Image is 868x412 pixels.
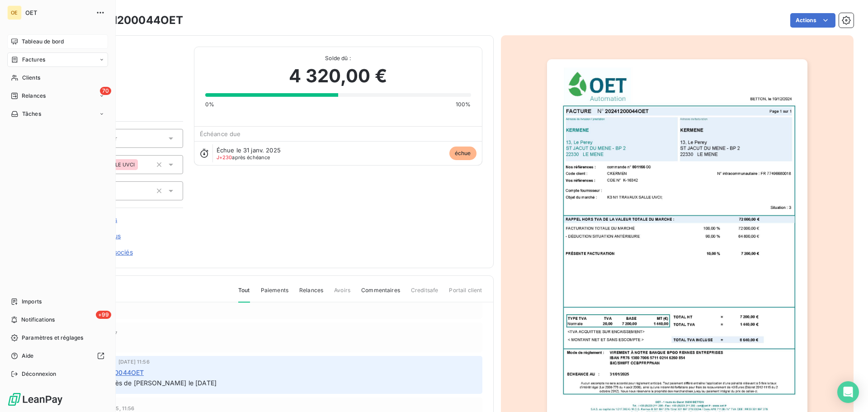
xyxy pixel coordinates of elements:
span: Factures [22,56,45,64]
span: CKERMEN [71,57,183,65]
span: échue [449,147,476,160]
a: Aide [7,349,108,363]
span: Relances [22,92,46,100]
span: Imports [22,298,42,306]
span: 4 320,00 € [289,62,387,90]
span: J+230 [217,154,232,161]
span: Aide [22,352,34,360]
h3: 20241200044OET [85,12,183,28]
span: Relance faite auprès de [PERSON_NAME] le [DATE] [60,379,217,387]
span: Déconnexion [22,370,57,378]
span: Clients [22,74,40,82]
span: Tâches [22,110,41,118]
span: +99 [96,311,111,319]
span: Échue le 31 janv. 2025 [217,147,281,154]
span: Paramètres et réglages [22,334,83,342]
div: Open Intercom Messenger [837,381,859,403]
span: 0% [205,100,214,109]
div: OE [7,5,22,20]
span: Creditsafe [411,286,439,302]
span: 100% [456,100,471,109]
span: Paiements [261,286,288,302]
span: après échéance [217,155,270,160]
span: Solde dû : [205,54,471,62]
span: Échéance due [200,130,241,137]
button: Actions [790,13,835,28]
span: Tout [238,286,250,303]
span: Commentaires [361,286,400,302]
span: [DATE] 11:56 [118,359,150,365]
span: Avoirs [334,286,350,302]
span: OET [25,9,90,16]
span: 70 [100,87,111,95]
img: Logo LeanPay [7,392,63,407]
span: Relances [299,286,323,302]
span: Notifications [21,316,55,324]
span: Tableau de bord [22,38,64,46]
span: Portail client [449,286,482,302]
